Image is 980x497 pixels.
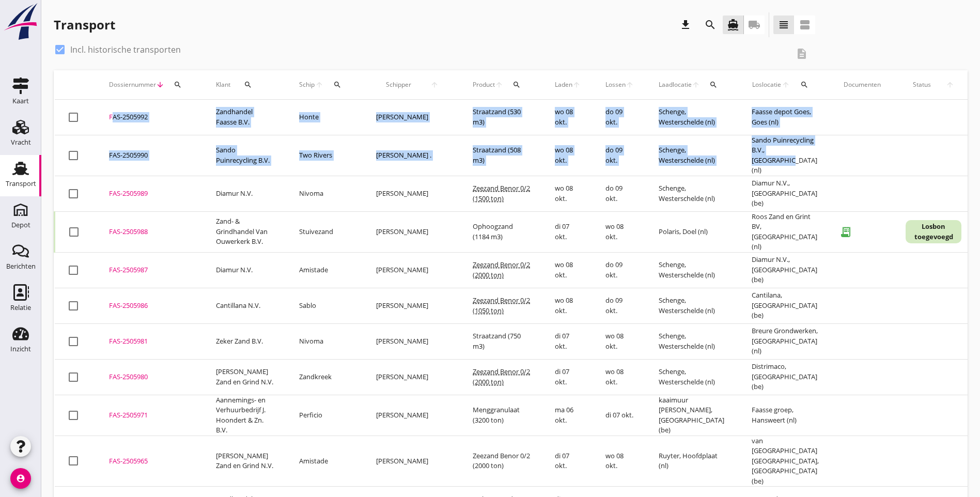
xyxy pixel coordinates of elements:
span: Lossen [605,80,626,89]
td: [PERSON_NAME] . [364,135,460,176]
i: arrow_upward [626,81,634,89]
i: arrow_upward [939,81,962,89]
td: Schenge, Westerschelde (nl) [646,359,739,395]
i: arrow_upward [692,81,700,89]
td: wo 08 okt. [542,252,593,288]
td: kaaimuur [PERSON_NAME], [GEOGRAPHIC_DATA] (be) [646,395,739,436]
td: Sando Puinrecycling B.V., [GEOGRAPHIC_DATA] (nl) [739,135,831,176]
div: Losbon toegevoegd [906,220,961,243]
div: FAS-2505986 [109,301,191,311]
i: search [704,19,717,31]
td: wo 08 okt. [593,436,646,487]
td: Straatzand (750 m3) [460,323,542,359]
div: Documenten [844,80,881,89]
span: Laden [555,80,572,89]
label: Incl. historische transporten [70,44,181,55]
i: download [679,19,692,31]
td: Zeker Zand B.V. [204,323,287,359]
span: Laadlocatie [659,80,692,89]
td: Amistade [287,252,364,288]
i: arrow_downward [156,81,164,89]
td: [PERSON_NAME] [364,211,460,252]
td: [PERSON_NAME] [364,323,460,359]
td: Zand- & Grindhandel Van Ouwerkerk B.V. [204,211,287,252]
td: Polaris, Doel (nl) [646,211,739,252]
div: Klant [216,72,274,97]
div: Relatie [10,304,31,311]
td: Honte [287,100,364,135]
div: FAS-2505980 [109,372,191,382]
td: Ruyter, Hoofdplaat (nl) [646,436,739,487]
i: search [800,81,808,89]
td: Schenge, Westerschelde (nl) [646,252,739,288]
div: Berichten [6,263,36,270]
img: logo-small.a267ee39.svg [2,3,39,41]
td: Faasse depot Goes, Goes (nl) [739,100,831,135]
td: Schenge, Westerschelde (nl) [646,176,739,211]
td: Cantillana N.V. [204,288,287,323]
td: Diamur N.V. [204,176,287,211]
span: Zeezand Benor 0/2 (1050 ton) [473,296,530,315]
i: arrow_upward [572,81,581,89]
i: view_agenda [799,19,811,31]
i: arrow_upward [495,81,503,89]
i: search [244,81,252,89]
td: di 07 okt. [542,323,593,359]
td: Menggranulaat (3200 ton) [460,395,542,436]
div: FAS-2505965 [109,456,191,467]
td: do 09 okt. [593,100,646,135]
td: [PERSON_NAME] [364,436,460,487]
i: account_circle [10,468,31,489]
td: wo 08 okt. [593,211,646,252]
div: FAS-2505989 [109,189,191,199]
i: search [512,81,521,89]
td: Roos Zand en Grint BV, [GEOGRAPHIC_DATA] (nl) [739,211,831,252]
td: Zeezand Benor 0/2 (2000 ton) [460,436,542,487]
span: Status [906,80,939,89]
td: Straatzand (508 m3) [460,135,542,176]
div: FAS-2505990 [109,150,191,161]
td: do 09 okt. [593,288,646,323]
td: [PERSON_NAME] [364,176,460,211]
div: Kaart [12,98,29,104]
td: van [GEOGRAPHIC_DATA] [GEOGRAPHIC_DATA], [GEOGRAPHIC_DATA] (be) [739,436,831,487]
td: wo 08 okt. [542,176,593,211]
td: Cantilana, [GEOGRAPHIC_DATA] (be) [739,288,831,323]
td: Distrimaco, [GEOGRAPHIC_DATA] (be) [739,359,831,395]
i: local_shipping [748,19,760,31]
span: Zeezand Benor 0/2 (1500 ton) [473,183,530,203]
td: [PERSON_NAME] Zand en Grind N.V. [204,359,287,395]
div: Depot [11,222,30,228]
td: [PERSON_NAME] [364,395,460,436]
td: Zandhandel Faasse B.V. [204,100,287,135]
span: Schipper [376,80,421,89]
td: Stuivezand [287,211,364,252]
td: wo 08 okt. [542,288,593,323]
td: wo 08 okt. [593,323,646,359]
div: FAS-2505971 [109,410,191,421]
td: Schenge, Westerschelde (nl) [646,100,739,135]
td: Schenge, Westerschelde (nl) [646,135,739,176]
td: Breure Grondwerken, [GEOGRAPHIC_DATA] (nl) [739,323,831,359]
td: do 09 okt. [593,176,646,211]
div: FAS-2505992 [109,112,191,122]
td: [PERSON_NAME] [364,252,460,288]
td: Diamur N.V., [GEOGRAPHIC_DATA] (be) [739,176,831,211]
td: [PERSON_NAME] [364,100,460,135]
i: arrow_upward [421,81,448,89]
td: Sablo [287,288,364,323]
td: Ophoogzand (1184 m3) [460,211,542,252]
i: receipt_long [835,222,856,242]
i: search [709,81,718,89]
div: Vracht [11,139,31,146]
i: view_headline [777,19,790,31]
td: Straatzand (530 m3) [460,100,542,135]
td: [PERSON_NAME] Zand en Grind N.V. [204,436,287,487]
span: Zeezand Benor 0/2 (2000 ton) [473,260,530,279]
td: Schenge, Westerschelde (nl) [646,288,739,323]
i: directions_boat [727,19,739,31]
span: Schip [299,80,315,89]
i: arrow_upward [782,81,791,89]
td: Schenge, Westerschelde (nl) [646,323,739,359]
i: arrow_upward [315,81,324,89]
